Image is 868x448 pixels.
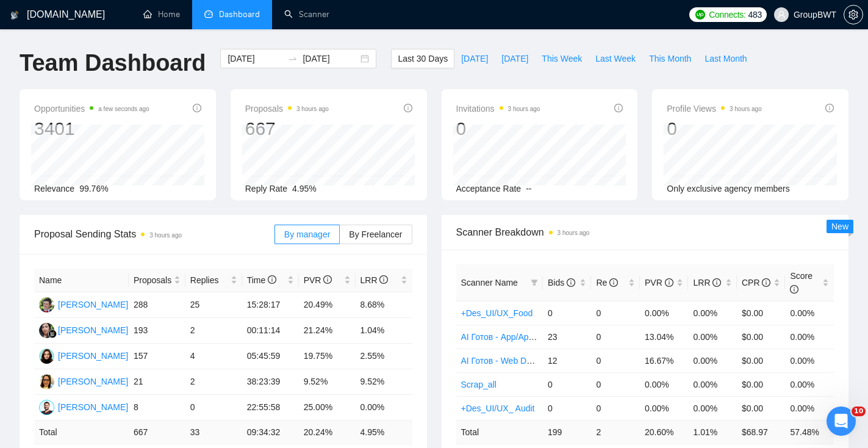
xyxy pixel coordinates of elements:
a: SK[PERSON_NAME] [39,350,128,360]
td: $0.00 [737,349,786,372]
td: 22:55:58 [242,395,299,421]
a: AI Готов - App/Application [461,332,560,342]
td: 0.00% [688,301,737,325]
td: Total [34,421,129,444]
time: 3 hours ago [296,106,329,112]
td: 199 [543,420,592,444]
span: Replies [190,273,228,287]
td: $0.00 [737,372,786,396]
span: Reply Rate [245,184,287,193]
div: 0 [456,117,540,140]
td: 13.04% [640,325,689,349]
span: info-circle [379,275,388,284]
img: logo [10,5,19,25]
td: 4.95 % [356,421,412,444]
span: 483 [748,8,762,21]
span: CPR [742,278,770,287]
td: 21.24% [299,318,356,344]
span: Proposals [134,273,171,287]
td: 4 [185,344,242,369]
div: [PERSON_NAME] [58,349,128,363]
span: info-circle [609,278,618,287]
a: AS[PERSON_NAME] [39,299,128,309]
span: filter [528,273,540,292]
span: New [831,222,848,231]
div: [PERSON_NAME] [58,400,128,414]
td: 8 [129,395,185,421]
td: 1.01 % [688,420,737,444]
span: Proposal Sending Stats [34,226,274,242]
td: 0.00% [640,372,689,396]
td: 2.55% [356,344,412,369]
span: Re [596,278,618,287]
span: PVR [645,278,673,287]
span: 10 [852,406,866,416]
img: gigradar-bm.png [48,330,57,338]
td: 9.52% [356,369,412,395]
span: info-circle [323,275,332,284]
td: 0.00% [785,349,834,372]
span: Last 30 Days [398,52,448,65]
div: [PERSON_NAME] [58,298,128,311]
span: Profile Views [667,101,762,116]
td: Total [456,420,543,444]
td: 12 [543,349,592,372]
span: This Month [649,52,691,65]
span: Proposals [245,101,329,116]
td: 0 [591,349,640,372]
a: setting [844,10,863,20]
h1: Team Dashboard [20,49,206,78]
td: 0.00% [688,349,737,372]
a: searchScanner [284,9,329,20]
span: info-circle [762,278,770,287]
input: Start date [228,52,283,65]
td: 0.00% [785,301,834,325]
span: filter [531,279,538,286]
div: [PERSON_NAME] [58,375,128,388]
span: 99.76% [79,184,108,193]
td: $0.00 [737,301,786,325]
td: 33 [185,421,242,444]
span: user [777,10,786,19]
a: homeHome [143,9,180,20]
td: 288 [129,292,185,318]
a: AI Готов - Web Design Expert [461,356,575,366]
td: 0.00% [785,325,834,349]
span: -- [526,184,531,193]
a: +Des_UI/UX_Food [461,308,533,318]
td: 05:45:59 [242,344,299,369]
span: Time [247,275,276,285]
span: info-circle [567,278,575,287]
img: upwork-logo.png [695,10,705,20]
button: This Month [642,49,698,68]
span: Connects: [709,8,745,21]
span: [DATE] [461,52,488,65]
td: 0.00% [640,396,689,420]
td: 667 [129,421,185,444]
input: End date [303,52,358,65]
td: 16.67% [640,349,689,372]
td: 9.52% [299,369,356,395]
img: OL [39,374,54,389]
td: 2 [185,318,242,344]
img: SN [39,323,54,338]
td: 2 [185,369,242,395]
span: info-circle [825,104,834,112]
span: LRR [693,278,721,287]
td: 0 [591,372,640,396]
td: 0 [591,325,640,349]
span: Scanner Name [461,278,518,287]
td: 1.04% [356,318,412,344]
td: 0.00% [688,396,737,420]
td: $0.00 [737,396,786,420]
td: 157 [129,344,185,369]
span: 4.95% [292,184,317,193]
span: Score [790,271,812,294]
span: Last Month [705,52,747,65]
td: 0.00% [356,395,412,421]
span: dashboard [204,10,213,18]
a: +Des_UI/UX_ Audit [461,403,535,413]
td: 0.00% [688,325,737,349]
td: 20.60 % [640,420,689,444]
span: info-circle [193,104,201,112]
